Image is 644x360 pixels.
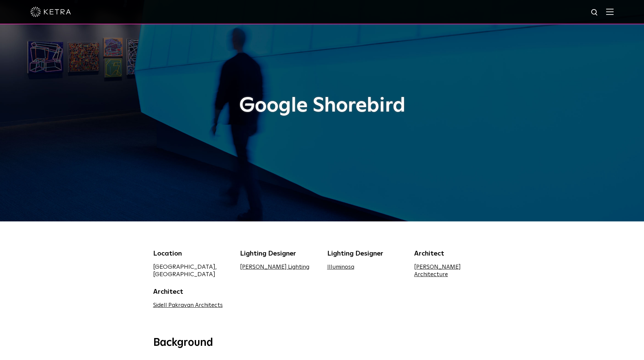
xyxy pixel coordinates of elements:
a: [PERSON_NAME] Lighting [240,264,309,270]
div: Architect [414,248,491,259]
img: search icon [591,8,599,17]
a: [PERSON_NAME] Architecture [414,264,461,278]
div: Location [153,248,230,259]
img: ketra-logo-2019-white [30,7,71,17]
h1: Google Shorebird [153,95,491,117]
div: Lighting Designer [240,248,317,259]
h3: Background [153,336,491,350]
div: Architect [153,287,230,297]
div: [GEOGRAPHIC_DATA], [GEOGRAPHIC_DATA] [153,263,230,278]
a: Illuminosa [327,264,354,270]
div: Lighting Designer [327,248,404,259]
a: Sidell Pakravan Architects [153,303,223,308]
img: Hamburger%20Nav.svg [606,8,614,15]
